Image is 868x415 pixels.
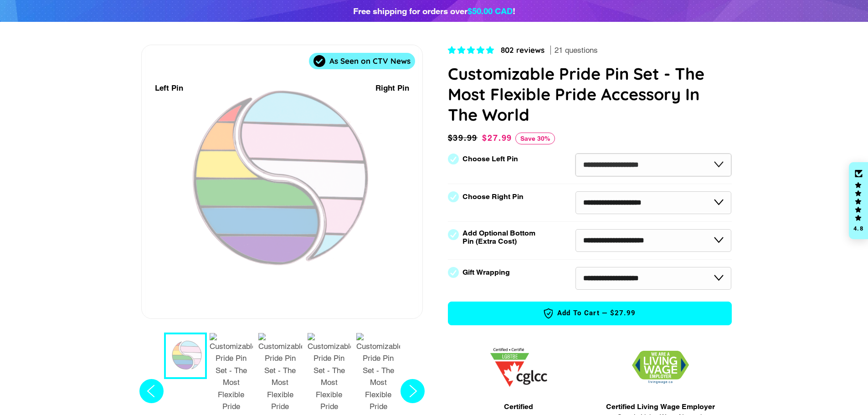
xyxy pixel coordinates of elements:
label: Choose Right Pin [462,193,524,201]
span: Certified Living Wage Employer [606,401,715,412]
div: 1 / 7 [142,45,422,318]
span: 21 questions [555,45,598,56]
img: 1705457225.png [490,348,547,387]
img: 1706832627.png [632,351,689,384]
span: $27.99 [610,309,636,317]
h1: Customizable Pride Pin Set - The Most Flexible Pride Accessory In The World [448,63,732,125]
label: Choose Left Pin [462,155,518,163]
button: 1 / 7 [164,333,207,379]
span: $39.99 [448,133,478,143]
div: Free shipping for orders over ! [353,5,515,17]
label: Add Optional Bottom Pin (Extra Cost) [462,229,539,246]
span: $27.99 [482,133,512,143]
div: Click to open Judge.me floating reviews tab [849,162,868,240]
span: Save 30% [515,133,555,144]
span: 4.83 stars [448,46,496,55]
div: 4.8 [853,225,864,231]
span: 802 reviews [501,45,544,55]
div: Right Pin [375,82,409,94]
span: Add to Cart — [462,307,718,319]
label: Gift Wrapping [462,268,510,277]
span: $50.00 CAD [467,6,513,16]
button: Add to Cart —$27.99 [448,302,732,325]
